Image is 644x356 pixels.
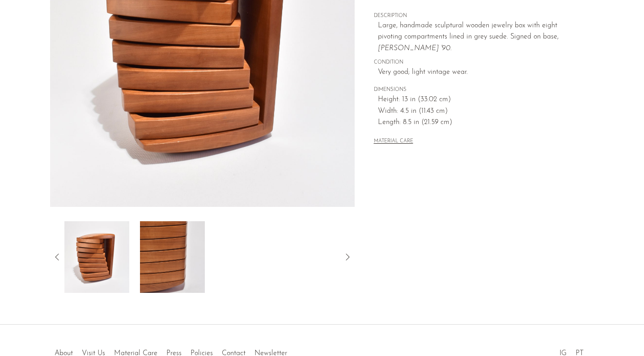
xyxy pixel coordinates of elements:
button: MATERIAL CARE [374,138,413,145]
img: Pivoting Jewelry Box [64,221,129,293]
span: Length: 8.5 in (21.59 cm) [378,117,575,129]
em: [PERSON_NAME] '90. [378,45,452,52]
span: Very good; light vintage wear. [378,67,575,78]
span: DESCRIPTION [374,12,575,20]
span: Large, handmade sculptural wooden jewelry box with eight pivoting compartments lined in grey sued... [378,22,559,52]
span: Height: 13 in (33.02 cm) [378,94,575,106]
span: CONDITION [374,59,575,67]
span: Width: 4.5 in (11.43 cm) [378,106,575,117]
span: DIMENSIONS [374,86,575,94]
img: Pivoting Jewelry Box [140,221,205,293]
